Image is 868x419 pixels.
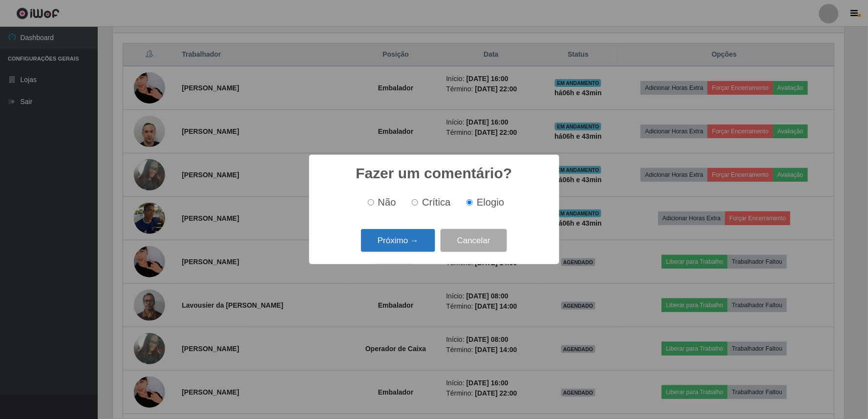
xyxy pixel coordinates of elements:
input: Não [368,199,374,206]
button: Próximo → [361,229,435,252]
span: Elogio [477,197,504,208]
input: Crítica [412,199,418,206]
h2: Fazer um comentário? [356,165,512,182]
input: Elogio [466,199,473,206]
span: Crítica [422,197,451,208]
button: Cancelar [441,229,507,252]
span: Não [378,197,396,208]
